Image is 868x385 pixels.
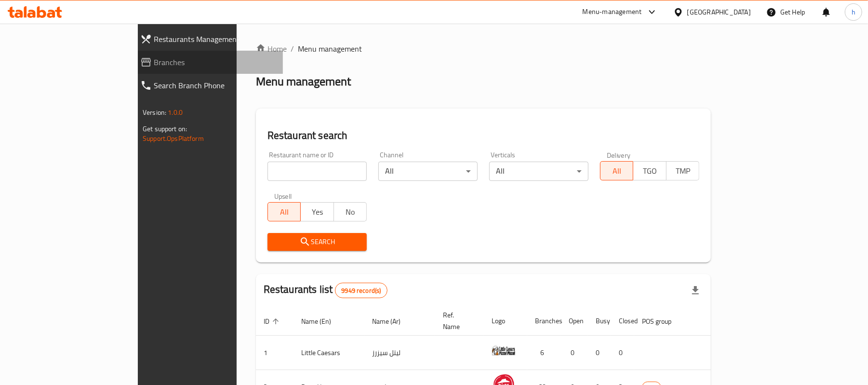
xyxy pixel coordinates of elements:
[637,164,662,178] span: TGO
[364,336,435,370] td: ليتل سيزرز
[583,6,642,18] div: Menu-management
[633,161,666,180] button: TGO
[666,161,699,180] button: TMP
[267,162,367,181] input: Search for restaurant name or ID..
[588,336,611,370] td: 0
[600,161,633,180] button: All
[670,164,695,178] span: TMP
[642,316,684,327] span: POS group
[561,336,588,370] td: 0
[301,316,344,327] span: Name (En)
[143,132,204,145] a: Support.OpsPlatform
[133,27,283,51] a: Restaurants Management
[527,306,561,336] th: Branches
[687,7,751,17] div: [GEOGRAPHIC_DATA]
[335,286,387,295] span: 9949 record(s)
[267,202,301,221] button: All
[264,282,387,298] h2: Restaurants list
[561,306,588,336] th: Open
[611,336,634,370] td: 0
[334,202,367,221] button: No
[492,339,516,363] img: Little Caesars
[484,306,527,336] th: Logo
[335,283,387,298] div: Total records count
[305,205,330,219] span: Yes
[378,162,478,181] div: All
[294,336,364,370] td: Little Caesars
[852,7,855,17] span: h
[300,202,334,221] button: Yes
[291,43,294,55] li: /
[133,51,283,74] a: Branches
[168,106,183,119] span: 1.0.0
[256,74,351,89] h2: Menu management
[489,162,588,181] div: All
[527,336,561,370] td: 6
[154,56,275,68] span: Branches
[275,236,359,248] span: Search
[588,306,611,336] th: Busy
[298,43,362,55] span: Menu management
[274,192,292,199] label: Upsell
[143,106,166,119] span: Version:
[256,43,711,55] nav: breadcrumb
[443,309,472,332] span: Ref. Name
[154,80,275,91] span: Search Branch Phone
[372,316,413,327] span: Name (Ar)
[154,33,275,45] span: Restaurants Management
[604,164,629,178] span: All
[267,128,699,143] h2: Restaurant search
[684,279,707,302] div: Export file
[338,205,363,219] span: No
[264,316,282,327] span: ID
[611,306,634,336] th: Closed
[607,151,631,158] label: Delivery
[267,233,367,251] button: Search
[272,205,297,219] span: All
[133,74,283,97] a: Search Branch Phone
[143,123,187,135] span: Get support on:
